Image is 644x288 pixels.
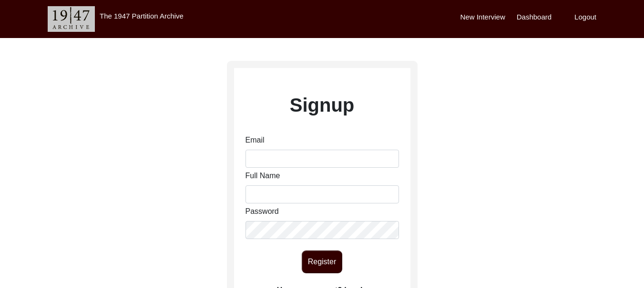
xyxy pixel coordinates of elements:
button: Register [302,250,342,273]
label: New Interview [460,12,505,23]
label: Signup [290,91,355,119]
img: header-logo.png [48,6,95,32]
label: Full Name [245,170,280,182]
label: Dashboard [517,12,552,23]
label: Logout [574,12,596,23]
label: Email [245,134,265,146]
label: The 1947 Partition Archive [100,12,184,20]
label: Password [245,206,279,217]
